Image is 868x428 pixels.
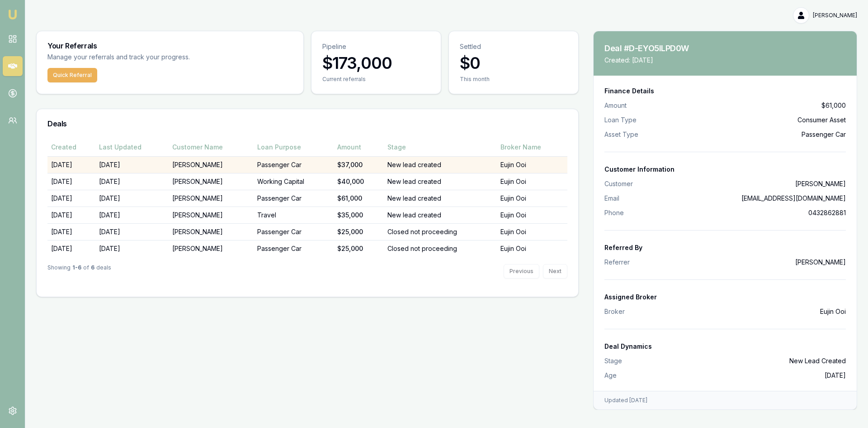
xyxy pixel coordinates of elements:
[337,227,380,236] div: $25,000
[384,173,497,190] td: New lead created
[337,211,380,220] div: $35,000
[500,143,564,152] div: Broker Name
[254,190,334,207] td: Passenger Car
[322,76,430,83] div: Current referrals
[497,240,567,257] td: Eujin Ooi
[813,12,857,19] span: [PERSON_NAME]
[460,54,567,72] h3: $0
[460,42,567,51] p: Settled
[789,356,846,365] dd: New Lead Created
[497,223,567,240] td: Eujin Ooi
[95,173,169,190] td: [DATE]
[47,173,95,190] td: [DATE]
[820,307,846,316] dd: Eujin Ooi
[795,258,846,267] dd: [PERSON_NAME]
[337,244,380,253] div: $25,000
[254,207,334,223] td: Travel
[604,165,846,174] div: Customer Information
[497,190,567,207] td: Eujin Ooi
[95,240,169,257] td: [DATE]
[47,190,95,207] td: [DATE]
[460,76,567,83] div: This month
[47,207,95,223] td: [DATE]
[384,207,497,223] td: New lead created
[95,223,169,240] td: [DATE]
[169,240,254,257] td: [PERSON_NAME]
[169,173,254,190] td: [PERSON_NAME]
[825,371,846,380] dd: [DATE]
[604,208,624,217] dt: Phone
[821,101,846,110] span: $61,000
[254,156,334,173] td: Passenger Car
[604,130,638,139] span: Asset Type
[169,223,254,240] td: [PERSON_NAME]
[604,87,846,96] div: Finance Details
[322,54,430,72] h3: $173,000
[604,56,703,65] p: Created: [DATE]
[47,42,292,49] h3: Your Referrals
[604,371,617,380] dt: Age
[47,223,95,240] td: [DATE]
[604,397,647,404] div: Updated [DATE]
[604,194,619,203] dt: Email
[337,143,380,152] div: Amount
[337,160,380,169] div: $37,000
[95,207,169,223] td: [DATE]
[51,143,92,152] div: Created
[91,264,94,279] strong: 6
[254,223,334,240] td: Passenger Car
[604,243,846,252] div: Referred By
[797,115,846,125] span: Consumer Asset
[169,190,254,207] td: [PERSON_NAME]
[169,207,254,223] td: [PERSON_NAME]
[741,194,846,202] a: [EMAIL_ADDRESS][DOMAIN_NAME]
[795,179,846,188] dd: [PERSON_NAME]
[604,101,627,110] span: Amount
[802,130,846,139] span: Passenger Car
[47,264,111,279] div: Showing of deals
[604,307,625,316] dt: Broker
[169,156,254,173] td: [PERSON_NAME]
[604,342,846,351] div: Deal Dynamics
[337,194,380,203] div: $61,000
[384,240,497,257] td: Closed not proceeding
[384,156,497,173] td: New lead created
[254,173,334,190] td: Working Capital
[254,240,334,257] td: Passenger Car
[47,120,567,127] h3: Deals
[322,42,430,51] p: Pipeline
[604,179,633,188] dt: Customer
[604,42,703,55] h3: Deal #D-EYO5ILPD0W
[47,68,97,82] button: Quick Referral
[337,177,380,186] div: $40,000
[808,209,846,216] a: 0432862881
[47,156,95,173] td: [DATE]
[95,156,169,173] td: [DATE]
[47,240,95,257] td: [DATE]
[99,143,165,152] div: Last Updated
[95,190,169,207] td: [DATE]
[604,258,630,267] dt: Referrer
[604,356,622,365] dt: Stage
[384,190,497,207] td: New lead created
[387,143,493,152] div: Stage
[257,143,330,152] div: Loan Purpose
[47,52,279,63] p: Manage your referrals and track your progress.
[604,115,637,125] span: Loan Type
[172,143,250,152] div: Customer Name
[604,293,846,302] div: Assigned Broker
[7,9,18,20] img: emu-icon-u.png
[497,207,567,223] td: Eujin Ooi
[497,173,567,190] td: Eujin Ooi
[384,223,497,240] td: Closed not proceeding
[72,264,81,279] strong: 1 - 6
[497,156,567,173] td: Eujin Ooi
